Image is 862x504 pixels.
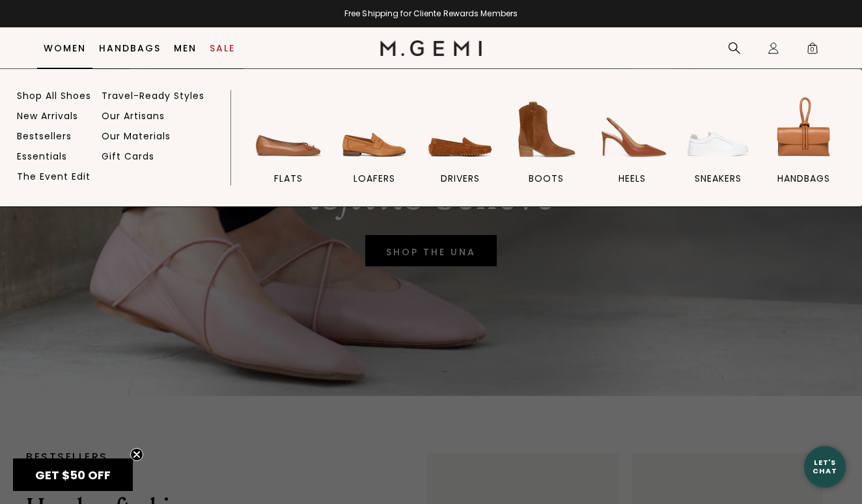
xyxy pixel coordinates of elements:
a: Gift Cards [102,150,154,162]
a: sneakers [676,93,759,206]
a: Handbags [99,43,161,53]
span: flats [274,173,303,184]
span: GET $50 OFF [35,467,111,483]
div: GET $50 OFFClose teaser [13,458,133,491]
a: drivers [419,93,502,206]
a: Essentials [17,150,67,162]
a: Sale [210,43,235,53]
a: Men [174,43,197,53]
a: heels [591,93,673,206]
span: BOOTS [529,173,564,184]
span: heels [619,173,646,184]
a: Bestsellers [17,130,72,142]
span: loafers [354,173,395,184]
button: Close teaser [130,448,143,461]
img: sneakers [682,93,755,166]
span: handbags [777,173,830,184]
a: BOOTS [505,93,588,206]
img: handbags [768,93,841,166]
a: Travel-Ready Styles [102,90,204,102]
img: drivers [424,93,497,166]
a: Our Materials [102,130,171,142]
div: Let's Chat [804,458,846,475]
a: The Event Edit [17,171,90,182]
span: 0 [806,44,819,57]
img: BOOTS [510,93,583,166]
span: sneakers [695,173,742,184]
a: Shop All Shoes [17,90,91,102]
img: heels [596,93,669,166]
a: loafers [333,93,416,206]
a: New Arrivals [17,110,78,122]
img: M.Gemi [380,40,482,56]
a: Women [44,43,86,53]
a: handbags [762,93,845,206]
a: flats [247,93,330,206]
span: drivers [441,173,480,184]
img: loafers [338,93,411,166]
img: flats [252,93,325,166]
a: Our Artisans [102,110,165,122]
